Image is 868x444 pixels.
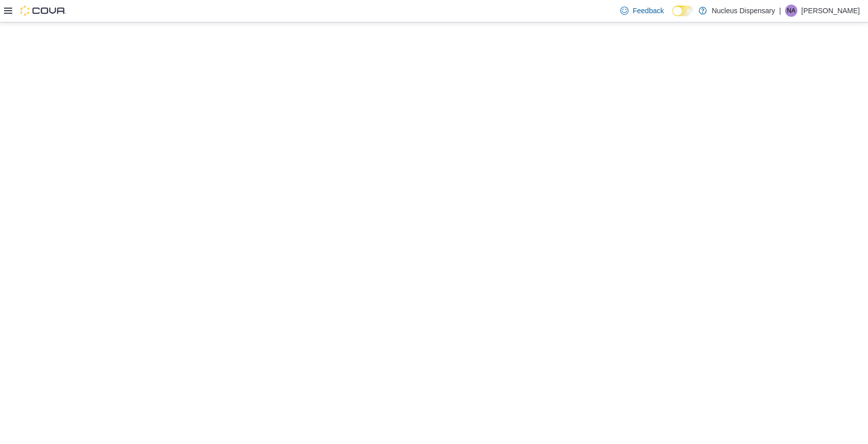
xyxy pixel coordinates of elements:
[672,6,694,16] input: Dark Mode
[787,5,796,17] span: NA
[633,6,664,16] span: Feedback
[801,5,860,17] p: [PERSON_NAME]
[616,1,668,21] a: Feedback
[712,5,775,17] p: Nucleus Dispensary
[20,6,66,16] img: Cova
[779,5,781,17] p: |
[785,5,797,17] div: Neil Ashmeade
